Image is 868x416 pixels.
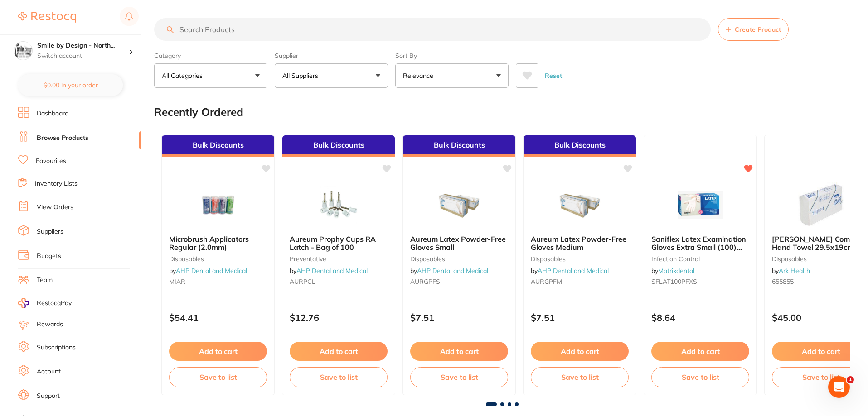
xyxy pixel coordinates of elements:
p: All Categories [162,71,206,80]
a: AHP Dental and Medical [538,267,609,275]
small: preventative [290,255,388,263]
b: Saniflex Latex Examination Gloves Extra Small (100) Powder Free [651,235,749,252]
img: Aureum Latex Powder-Free Gloves Medium [550,182,609,228]
p: $7.51 [531,312,629,323]
span: by [531,267,609,275]
h2: Recently Ordered [154,106,243,119]
a: RestocqPay [18,298,72,308]
label: Sort By [395,52,509,60]
a: Inventory Lists [35,179,78,188]
p: Switch account [37,52,129,61]
span: 1 [847,376,854,383]
small: AURGPFS [410,278,508,285]
button: Save to list [651,367,749,387]
p: $54.41 [169,312,267,323]
label: Supplier [275,52,388,60]
a: Dashboard [37,109,68,118]
iframe: Intercom live chat [828,376,850,398]
a: Budgets [37,252,61,261]
span: by [651,267,694,275]
small: disposables [410,255,508,263]
button: Save to list [410,367,508,387]
div: Bulk Discounts [162,135,274,157]
button: All Categories [154,63,267,88]
span: by [410,267,488,275]
small: AURPCL [290,278,388,285]
b: Aureum Latex Powder-Free Gloves Medium [531,235,629,252]
small: disposables [531,255,629,263]
a: Restocq Logo [18,7,76,28]
input: Search Products [154,18,711,41]
a: Rewards [37,320,63,329]
button: Save to list [169,367,267,387]
img: RestocqPay [18,298,29,308]
button: Add to cart [169,342,267,361]
a: Suppliers [37,227,63,236]
button: Reset [542,63,565,88]
img: Aureum Latex Powder-Free Gloves Small [430,182,489,228]
small: disposables [169,255,267,263]
b: Aureum Prophy Cups RA Latch - Bag of 100 [290,235,388,252]
b: Aureum Latex Powder-Free Gloves Small [410,235,508,252]
button: Add to cart [531,342,629,361]
button: Create Product [718,18,789,41]
p: $8.64 [651,312,749,323]
span: by [772,267,810,275]
a: AHP Dental and Medical [417,267,488,275]
button: Save to list [531,367,629,387]
button: All Suppliers [275,63,388,88]
button: Add to cart [651,342,749,361]
a: Favourites [36,157,66,166]
img: Smile by Design - North Sydney [14,42,32,60]
a: AHP Dental and Medical [296,267,368,275]
button: Relevance [395,63,509,88]
b: Microbrush Applicators Regular (2.0mm) [169,235,267,252]
h4: Smile by Design - North Sydney [37,41,129,50]
p: $12.76 [290,312,388,323]
img: Restocq Logo [18,12,76,23]
img: Aureum Prophy Cups RA Latch - Bag of 100 [309,182,368,228]
a: Ark Health [779,267,810,275]
a: View Orders [37,203,73,212]
img: Scott Compact Hand Towel 29.5x19cm 5855 [791,182,850,228]
small: MIAR [169,278,267,285]
a: AHP Dental and Medical [176,267,247,275]
small: AURGPFM [531,278,629,285]
button: $0.00 in your order [18,74,123,96]
button: Save to list [290,367,388,387]
small: infection control [651,255,749,263]
small: SFLAT100PFXS [651,278,749,285]
p: $7.51 [410,312,508,323]
a: Support [37,392,60,401]
a: Team [37,276,53,285]
label: Category [154,52,267,60]
a: Subscriptions [37,343,76,352]
div: Bulk Discounts [524,135,636,157]
button: Add to cart [410,342,508,361]
div: Bulk Discounts [403,135,515,157]
img: Microbrush Applicators Regular (2.0mm) [189,182,247,228]
img: Saniflex Latex Examination Gloves Extra Small (100) Powder Free [671,182,730,228]
span: Create Product [735,26,781,33]
button: Add to cart [290,342,388,361]
p: Relevance [403,71,437,80]
p: All Suppliers [282,71,322,80]
a: Account [37,367,61,376]
a: Browse Products [37,134,88,143]
span: by [169,267,247,275]
span: RestocqPay [37,299,72,308]
a: Matrixdental [658,267,694,275]
div: Bulk Discounts [282,135,395,157]
span: by [290,267,368,275]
